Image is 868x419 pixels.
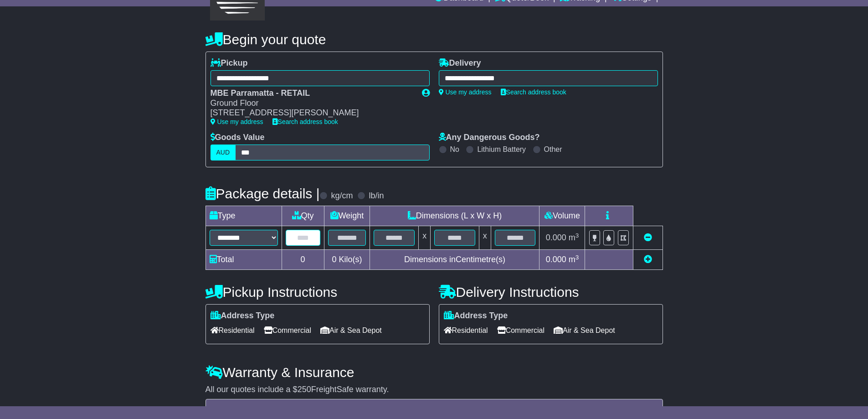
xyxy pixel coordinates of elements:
label: Address Type [211,311,275,321]
span: Residential [211,323,255,337]
h4: Delivery Instructions [439,285,663,300]
a: Search address book [501,88,566,96]
div: [STREET_ADDRESS][PERSON_NAME] [211,108,413,118]
span: 250 [298,385,311,394]
h4: Package details | [205,186,320,201]
label: kg/cm [331,191,353,201]
span: 0.000 [546,255,566,264]
a: Use my address [439,88,492,96]
div: MBE Parramatta - RETAIL [211,88,413,98]
h4: Warranty & Insurance [205,365,663,380]
span: Air & Sea Depot [320,323,382,337]
label: Address Type [444,311,508,321]
td: Type [205,206,282,226]
a: Search address book [272,118,338,125]
span: 0.000 [546,233,566,242]
td: Qty [282,206,324,226]
td: 0 [282,250,324,270]
label: Goods Value [211,133,265,143]
td: Volume [539,206,585,226]
span: Commercial [264,323,311,337]
span: Residential [444,323,488,337]
td: x [419,226,431,250]
a: Add new item [644,255,652,264]
label: Lithium Battery [477,145,526,154]
label: AUD [211,145,236,160]
label: Any Dangerous Goods? [439,133,540,143]
label: Pickup [211,58,248,68]
td: x [479,226,491,250]
a: Remove this item [644,233,652,242]
sup: 3 [575,232,579,239]
span: m [569,233,579,242]
span: Commercial [497,323,544,337]
div: All our quotes include a $ FreightSafe warranty. [205,385,663,395]
span: m [569,255,579,264]
span: 0 [332,255,336,264]
h4: Pickup Instructions [205,285,430,300]
label: lb/in [369,191,384,201]
td: Total [205,250,282,270]
td: Dimensions in Centimetre(s) [370,250,539,270]
span: Air & Sea Depot [554,323,615,337]
td: Weight [324,206,370,226]
td: Kilo(s) [324,250,370,270]
label: No [450,145,459,154]
td: Dimensions (L x W x H) [370,206,539,226]
div: Ground Floor [211,98,413,109]
label: Delivery [439,58,481,68]
h4: Begin your quote [205,32,663,47]
sup: 3 [575,254,579,261]
a: Use my address [211,118,263,125]
label: Other [544,145,562,154]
